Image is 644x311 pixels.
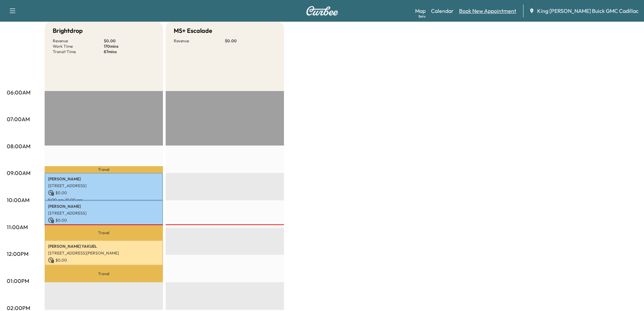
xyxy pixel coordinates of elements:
p: Revenue [174,38,225,44]
p: 11:28 am - 12:23 pm [48,265,160,270]
p: $ 0.00 [48,190,160,196]
p: 07:00AM [7,115,30,123]
a: MapBeta [415,7,426,15]
h5: Brightdrop [53,26,83,36]
p: 170 mins [104,44,155,49]
p: Revenue [53,38,104,44]
a: Book New Appointment [459,7,516,15]
p: 01:00PM [7,277,29,285]
h5: MS+ Escalade [174,26,212,36]
p: 06:00AM [7,88,30,96]
p: 11:00AM [7,223,28,231]
div: Beta [419,14,426,19]
p: $ 0.00 [48,257,160,263]
p: 08:00AM [7,142,30,150]
img: Curbee Logo [306,6,338,16]
p: $ 0.00 [104,38,155,44]
p: 10:00AM [7,196,29,204]
p: [PERSON_NAME] YAKUEL [48,244,160,249]
p: Transit Time [53,49,104,54]
p: [PERSON_NAME] [48,176,160,182]
p: Travel [45,166,163,173]
p: 9:00 am - 10:00 am [48,197,160,203]
p: 87 mins [104,49,155,54]
p: Travel [45,225,163,240]
p: $ 0.00 [48,217,160,223]
span: King [PERSON_NAME] Buick GMC Cadillac [537,7,639,15]
a: Calendar [431,7,454,15]
p: [STREET_ADDRESS] [48,183,160,188]
p: Work Time [53,44,104,49]
p: [STREET_ADDRESS] [48,210,160,216]
p: Travel [45,265,163,282]
p: $ 0.00 [225,38,276,44]
p: 12:00PM [7,250,28,258]
p: [PERSON_NAME] [48,204,160,209]
p: 09:00AM [7,169,30,177]
p: [STREET_ADDRESS][PERSON_NAME] [48,250,160,256]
